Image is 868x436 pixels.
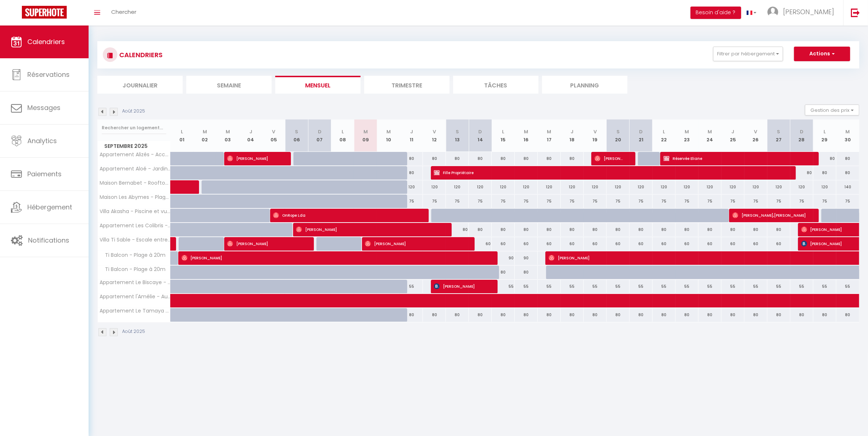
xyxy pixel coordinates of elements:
span: [PERSON_NAME] [296,223,441,236]
div: 55 [492,280,515,293]
div: 75 [607,195,630,208]
abbr: L [663,128,665,135]
div: 55 [400,280,423,293]
span: Appartement l'Amélie - Au coeur de [GEOGRAPHIC_DATA] [99,294,172,299]
div: 80 [538,308,561,322]
th: 19 [584,119,607,152]
div: 75 [469,195,492,208]
h3: CALENDRIERS [117,47,163,63]
th: 08 [331,119,354,152]
div: 80 [836,152,859,165]
span: Villa Akasha - Piscine et vue mer des Caraïbes [99,209,172,214]
div: 120 [446,180,469,194]
div: 120 [469,180,492,194]
div: 120 [698,180,721,194]
div: 60 [630,237,653,251]
th: 23 [676,119,698,152]
abbr: M [386,128,391,135]
div: 75 [721,195,744,208]
div: 60 [653,237,676,251]
div: 80 [469,223,492,236]
span: [PERSON_NAME],[PERSON_NAME] [732,208,809,222]
th: 07 [308,119,331,152]
span: [PERSON_NAME] [783,7,834,16]
span: Réservations [27,70,70,79]
p: Août 2025 [122,328,145,335]
th: 14 [469,119,492,152]
div: 120 [790,180,813,194]
div: 75 [515,195,538,208]
abbr: V [272,128,275,135]
p: Août 2025 [122,108,145,115]
th: 10 [377,119,400,152]
li: Planning [542,76,627,94]
div: 55 [538,280,561,293]
div: 80 [813,152,836,165]
div: 90 [492,251,515,265]
span: Villa Ti Sable - Escale entre mer et nature [99,237,172,243]
span: Maison Les Abymes - Plage à 50m [99,195,172,200]
button: Filtrer par hébergement [713,47,783,61]
th: 27 [767,119,790,152]
div: 80 [492,266,515,279]
span: Réservée Eliane [663,152,809,165]
div: 80 [836,308,859,322]
abbr: M [547,128,551,135]
div: 80 [813,166,836,180]
div: 80 [584,308,607,322]
div: 75 [584,195,607,208]
div: 75 [538,195,561,208]
button: Besoin d'aide ? [690,7,741,19]
th: 24 [698,119,721,152]
div: 75 [400,195,423,208]
abbr: M [203,128,207,135]
div: 120 [584,180,607,194]
li: Tâches [453,76,538,94]
div: 80 [446,152,469,165]
div: 120 [515,180,538,194]
div: 60 [469,237,492,251]
th: 20 [607,119,630,152]
div: 75 [698,195,721,208]
abbr: L [342,128,344,135]
abbr: L [181,128,183,135]
div: 60 [744,237,767,251]
div: 80 [676,308,698,322]
div: 80 [721,223,744,236]
div: 80 [492,223,515,236]
th: 17 [538,119,561,152]
th: 09 [354,119,377,152]
div: 120 [813,180,836,194]
abbr: J [410,128,413,135]
div: 55 [676,280,698,293]
span: Paiements [27,169,62,178]
abbr: J [571,128,573,135]
th: 13 [446,119,469,152]
span: Appartement Aloé - Jardin et accès plage direct [99,166,172,172]
div: 80 [515,266,538,279]
th: 21 [630,119,653,152]
span: Appartement Alizés - Accès plage direct [99,152,172,157]
div: 55 [515,280,538,293]
abbr: M [846,128,850,135]
div: 55 [630,280,653,293]
th: 05 [262,119,285,152]
span: [PERSON_NAME] [227,237,304,251]
abbr: J [249,128,252,135]
abbr: J [731,128,734,135]
div: 80 [698,308,721,322]
img: logout [851,8,860,17]
abbr: S [777,128,781,135]
div: 75 [836,195,859,208]
img: Super Booking [22,6,67,19]
div: 75 [767,195,790,208]
div: 80 [423,152,446,165]
span: [PERSON_NAME] [549,251,851,265]
div: 80 [469,152,492,165]
div: 120 [492,180,515,194]
span: Appartement Les Colibris - Accès plage direct [99,223,172,228]
div: 120 [676,180,698,194]
abbr: L [824,128,826,135]
span: OnRope Lda [273,208,419,222]
div: 55 [721,280,744,293]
